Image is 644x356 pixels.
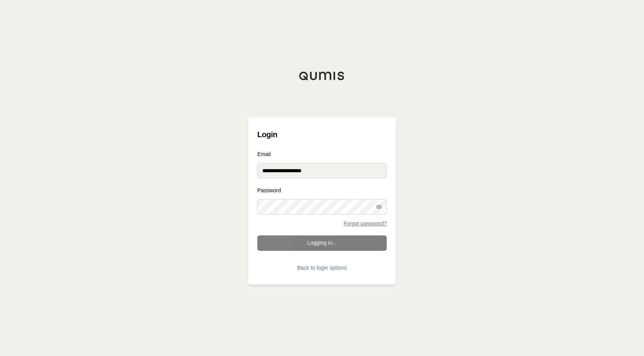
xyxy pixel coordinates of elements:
label: Password [257,188,387,193]
h3: Login [257,127,387,142]
label: Email [257,151,387,157]
img: Qumis [299,71,345,81]
button: Back to login options [257,260,387,275]
a: Forgot password? [344,221,387,226]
